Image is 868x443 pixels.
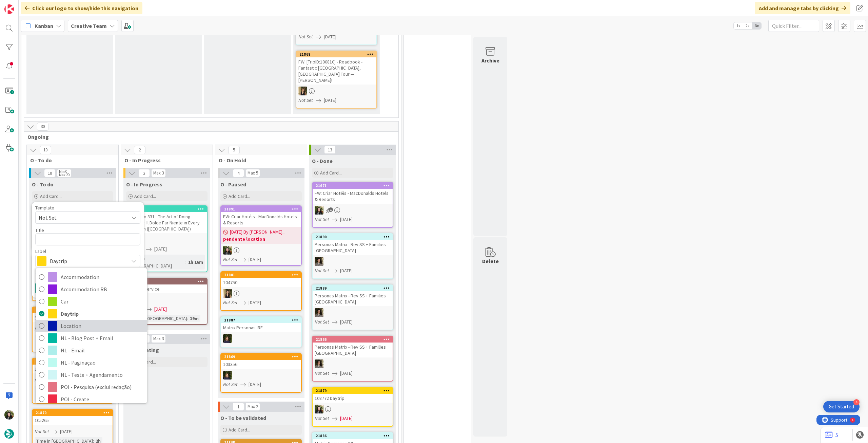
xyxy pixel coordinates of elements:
span: O - Paused [220,181,246,188]
span: Daytrip [61,309,143,319]
label: Title [35,227,44,233]
span: POI - Pesquisa (exclui redação) [61,382,143,392]
i: Not Set [298,97,313,103]
span: Daytrip [50,256,125,266]
img: BC [4,410,14,420]
span: [DATE] [340,415,353,422]
a: 21671FW: Criar Hotéis - MacDonalds Hotels & ResortsBCNot Set[DATE] [312,182,393,228]
div: 21671 [316,183,393,188]
span: [DATE] [324,33,336,40]
div: 21667 [130,207,207,211]
div: 4 [853,399,860,405]
div: Time in [GEOGRAPHIC_DATA] [35,335,87,350]
img: MC [223,334,232,343]
span: POI - Create [61,394,143,404]
div: 21869 [224,354,301,359]
div: 21889 [313,285,393,291]
div: 21881 [221,272,301,278]
img: MS [315,308,323,317]
div: 21889Personas Matrix - Rev SS + Families [GEOGRAPHIC_DATA] [313,285,393,306]
div: 103356 [221,360,301,369]
a: Location [36,320,147,332]
span: Not Set [39,213,123,222]
span: Add Card... [229,193,250,199]
div: MS [313,308,393,317]
span: Label [35,249,46,254]
div: Time in [GEOGRAPHIC_DATA] [129,315,187,322]
span: Kanban [35,22,53,30]
a: POI - Pesquisa (exclui redação) [36,381,147,393]
span: Support [14,1,31,9]
img: MS [315,359,323,368]
div: 21866 [313,336,393,343]
span: Template [35,205,54,210]
img: MS [315,257,323,266]
div: 21879 [316,388,393,393]
div: 21890 [313,234,393,240]
span: 13 [324,146,336,154]
div: 21879108772 Daytrip [313,388,393,403]
a: 21868FW: [TripID:100810] - Roadbook - Fantastic [GEOGRAPHIC_DATA], [GEOGRAPHIC_DATA] Tour — [PERS... [296,51,377,109]
div: 21671 [313,183,393,189]
span: 3x [752,22,761,29]
span: [DATE] By [PERSON_NAME]... [230,228,285,236]
span: NL - Paginação [61,357,143,368]
div: MS [127,295,207,304]
span: O - To do [32,181,54,188]
div: MS [313,359,393,368]
div: 97953 [33,313,113,322]
span: [DATE] [340,318,353,326]
i: Not Set [315,267,329,274]
div: 21868 [296,51,376,57]
span: 4 [233,169,244,177]
span: NL - Blog Post + Email [61,333,143,343]
div: 21869 [221,354,301,360]
div: SP [296,87,376,95]
img: SP [223,289,232,298]
span: : [187,315,188,322]
i: Not Set [298,34,313,40]
div: 4 [35,3,37,8]
div: Max 2 [248,405,258,408]
div: FW: [TripID:100810] - Roadbook - Fantastic [GEOGRAPHIC_DATA], [GEOGRAPHIC_DATA] Tour — [PERSON_NA... [296,57,376,85]
div: 21866Personas Matrix - Rev SS + Families [GEOGRAPHIC_DATA] [313,336,393,357]
span: Add Card... [320,170,342,176]
div: BC [313,405,393,413]
div: 21891 [221,206,301,212]
div: SP [221,289,301,298]
div: 21879 [313,388,393,394]
a: 21866Personas Matrix - Rev SS + Families [GEOGRAPHIC_DATA]MSNot Set[DATE] [312,336,393,382]
div: Open Get Started checklist, remaining modules: 4 [823,401,860,412]
span: 10 [44,169,56,177]
div: BC [313,206,393,215]
div: MC [221,371,301,380]
div: 108772 Daytrip [313,394,393,403]
div: Personas Matrix - Rev SS + Families [GEOGRAPHIC_DATA] [313,291,393,306]
div: 105265 [33,416,113,425]
div: 21870 [36,410,113,415]
span: 10 [40,146,51,154]
i: Not Set [223,256,238,262]
div: BC [221,246,301,255]
span: O - To be validated [220,414,266,421]
i: Not Set [315,370,329,376]
div: Max 3 [153,337,164,340]
span: [DATE] [249,299,261,306]
div: 21891FW: Criar Hotéis - MacDonalds Hotels & Resorts [221,206,301,227]
span: O - On Hold [219,157,298,164]
a: Car [36,295,147,308]
span: [DATE] [60,428,73,435]
div: Get Started [829,403,854,410]
a: 21889Personas Matrix - Rev SS + Families [GEOGRAPHIC_DATA]MSNot Set[DATE] [312,284,393,330]
div: 21833110030 Service [127,278,207,293]
div: 21890Personas Matrix - Rev SS + Families [GEOGRAPHIC_DATA] [313,234,393,255]
div: 21870 [33,410,113,416]
a: 21667Redação 331 - The Art of Doing Nothing: Il Dolce Far Niente in Every City – 4h ([GEOGRAPHIC_... [126,205,208,272]
span: 30 [37,123,48,131]
img: SP [298,87,307,95]
div: Personas Matrix - Rev SS + Families [GEOGRAPHIC_DATA] [313,240,393,255]
b: Creative Team [71,22,107,29]
a: 5 [825,431,838,439]
a: 21879108772 DaytripBCNot Set[DATE] [312,387,393,427]
div: 21881104750 [221,272,301,287]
